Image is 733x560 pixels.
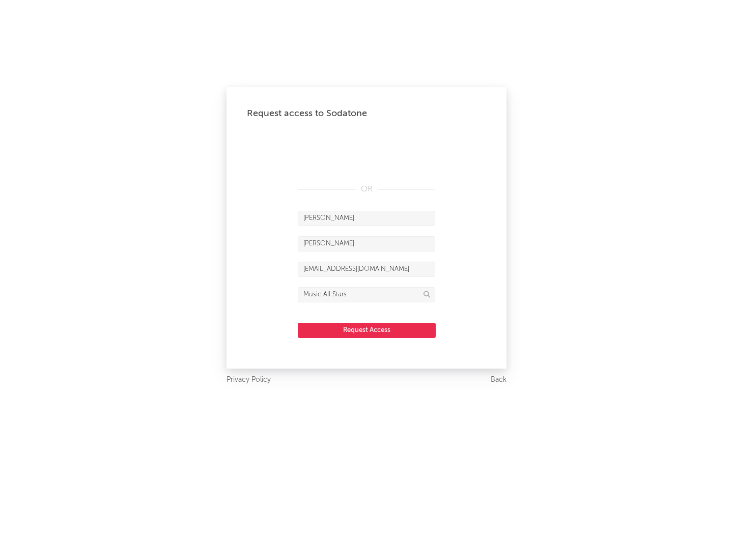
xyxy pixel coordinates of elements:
input: Email [298,262,435,277]
a: Privacy Policy [227,374,271,386]
input: Division [298,287,435,302]
input: Last Name [298,236,435,251]
input: First Name [298,211,435,226]
div: Request access to Sodatone [247,107,486,120]
a: Back [491,374,506,386]
div: OR [298,183,435,195]
button: Request Access [298,323,436,338]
